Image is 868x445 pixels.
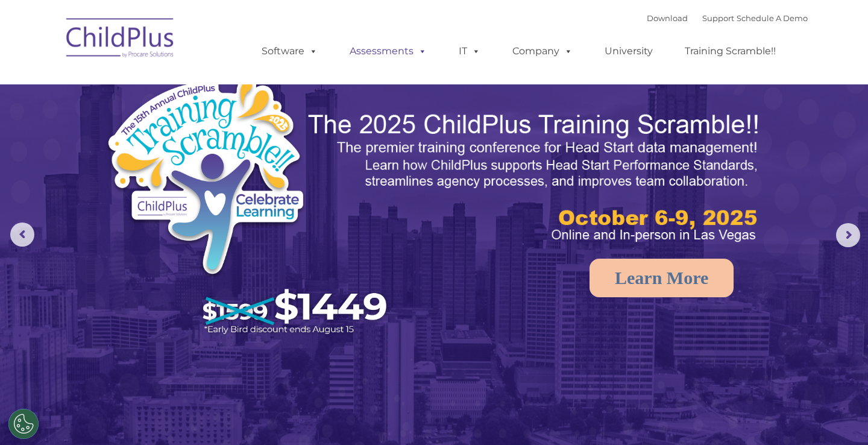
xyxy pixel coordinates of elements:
[168,80,204,89] span: Last name
[593,39,665,63] a: University
[8,409,39,439] button: Cookies Settings
[702,13,734,23] a: Support
[737,13,808,23] a: Schedule A Demo
[647,13,688,23] a: Download
[338,39,439,63] a: Assessments
[447,39,492,63] a: IT
[647,13,808,23] font: |
[60,10,181,70] img: ChildPlus by Procare Solutions
[168,129,219,138] span: Phone number
[590,259,734,297] a: Learn More
[500,39,585,63] a: Company
[250,39,330,63] a: Software
[673,39,788,63] a: Training Scramble!!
